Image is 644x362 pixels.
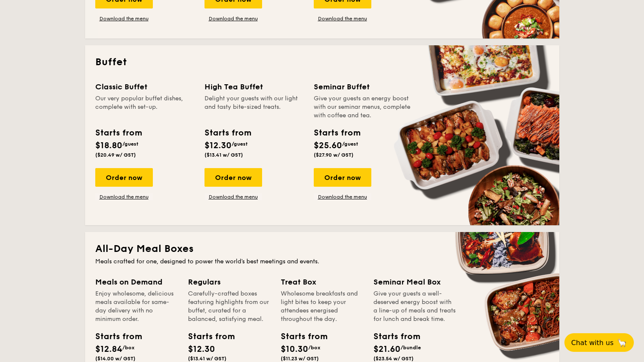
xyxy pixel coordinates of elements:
[617,338,627,348] span: 🦙
[314,168,371,187] div: Order now
[401,345,421,351] span: /bundle
[95,55,549,69] h2: Buffet
[205,127,251,139] div: Starts from
[564,333,634,352] button: Chat with us🦙
[95,127,141,139] div: Starts from
[95,94,194,120] div: Our very popular buffet dishes, complete with set-up.
[95,168,153,187] div: Order now
[95,141,122,151] span: $18.80
[314,127,360,139] div: Starts from
[122,141,138,147] span: /guest
[95,344,122,354] span: $12.84
[373,330,412,343] div: Starts from
[205,81,304,93] div: High Tea Buffet
[342,141,358,147] span: /guest
[95,152,136,158] span: ($20.49 w/ GST)
[314,193,371,200] a: Download the menu
[205,168,262,187] div: Order now
[373,344,401,354] span: $21.60
[188,344,215,354] span: $12.30
[95,15,153,22] a: Download the menu
[95,330,133,343] div: Starts from
[308,345,321,351] span: /box
[281,330,319,343] div: Starts from
[281,344,308,354] span: $10.30
[95,81,194,93] div: Classic Buffet
[571,339,614,347] span: Chat with us
[373,290,456,323] div: Give your guests a well-deserved energy boost with a line-up of meals and treats for lunch and br...
[373,276,456,288] div: Seminar Meal Box
[205,94,304,120] div: Delight your guests with our light and tasty bite-sized treats.
[188,290,271,323] div: Carefully-crafted boxes featuring highlights from our buffet, curated for a balanced, satisfying ...
[95,193,153,200] a: Download the menu
[95,242,549,256] h2: All-Day Meal Boxes
[281,290,363,323] div: Wholesome breakfasts and light bites to keep your attendees energised throughout the day.
[314,15,371,22] a: Download the menu
[281,356,319,362] span: ($11.23 w/ GST)
[205,193,262,200] a: Download the menu
[314,94,413,120] div: Give your guests an energy boost with our seminar menus, complete with coffee and tea.
[232,141,248,147] span: /guest
[314,81,413,93] div: Seminar Buffet
[188,330,226,343] div: Starts from
[95,257,549,266] div: Meals crafted for one, designed to power the world's best meetings and events.
[95,276,178,288] div: Meals on Demand
[314,152,354,158] span: ($27.90 w/ GST)
[205,141,232,151] span: $12.30
[188,356,227,362] span: ($13.41 w/ GST)
[95,356,135,362] span: ($14.00 w/ GST)
[281,276,363,288] div: Treat Box
[188,276,271,288] div: Regulars
[373,356,414,362] span: ($23.54 w/ GST)
[122,345,135,351] span: /box
[205,15,262,22] a: Download the menu
[314,141,342,151] span: $25.60
[95,290,178,323] div: Enjoy wholesome, delicious meals available for same-day delivery with no minimum order.
[205,152,243,158] span: ($13.41 w/ GST)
